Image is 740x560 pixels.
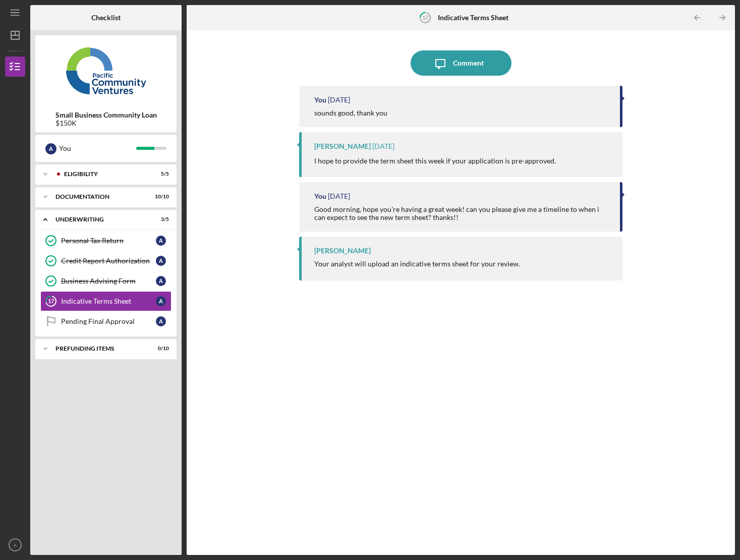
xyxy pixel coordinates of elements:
div: A [156,296,166,306]
a: Business Advising FormA [40,271,172,291]
div: You [314,96,326,104]
button: A [5,535,25,555]
div: Good morning, hope you're having a great week! can you please give me a timeline to when i can ex... [314,205,609,221]
tspan: 17 [422,14,429,21]
a: Credit Report AuthorizationA [40,251,172,271]
a: Pending Final ApprovalA [40,311,172,331]
div: Comment [453,50,484,76]
b: Small Business Community Loan [55,111,157,119]
div: Credit Report Authorization [61,257,156,265]
time: 2025-08-06 13:03 [328,192,350,200]
img: Product logo [35,40,177,101]
div: A [156,316,166,326]
div: Prefunding Items [55,346,144,352]
div: Indicative Terms Sheet [61,297,156,305]
div: You [59,140,136,157]
div: Documentation [55,194,144,200]
div: A [156,256,166,266]
div: Underwriting [55,216,144,222]
div: Personal Tax Return [61,237,156,245]
div: A [156,276,166,286]
div: 5 / 5 [151,171,169,177]
time: 2025-08-07 17:58 [328,96,350,104]
text: A [14,542,17,548]
div: A [156,236,166,246]
div: 3 / 5 [151,216,169,222]
a: 17Indicative Terms SheetA [40,291,172,311]
div: [PERSON_NAME] [314,142,371,150]
div: 10 / 10 [151,194,169,200]
div: Eligibility [64,171,144,177]
div: A [45,143,56,154]
tspan: 17 [48,298,54,305]
b: Indicative Terms Sheet [438,14,508,22]
a: Personal Tax ReturnA [40,231,172,251]
div: Pending Final Approval [61,317,156,325]
button: Comment [411,50,511,76]
div: You [314,192,326,200]
div: 0 / 10 [151,346,169,352]
time: 2025-08-07 17:35 [372,142,394,150]
div: $150K [55,119,157,127]
div: Your analyst will upload an indicative terms sheet for your review. [314,260,520,268]
div: sounds good, thank you [314,109,387,117]
p: I hope to provide the term sheet this week if your application is pre-approved. [314,155,556,166]
div: [PERSON_NAME] [314,247,371,255]
div: Business Advising Form [61,277,156,285]
b: Checklist [91,14,121,22]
